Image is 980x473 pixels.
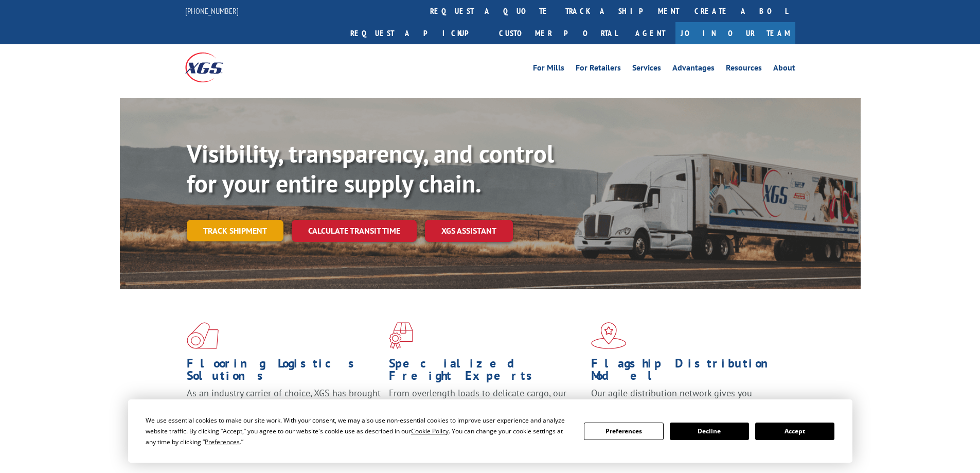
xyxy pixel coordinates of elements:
img: xgs-icon-flagship-distribution-model-red [591,322,627,349]
a: Resources [726,64,762,75]
a: Calculate transit time [292,220,417,242]
span: Cookie Policy [411,427,449,435]
div: We use essential cookies to make our site work. With your consent, we may also use non-essential ... [146,415,572,447]
a: Advantages [672,64,715,75]
a: Join Our Team [675,22,795,44]
a: For Retailers [576,64,621,75]
a: Agent [625,22,675,44]
button: Decline [670,423,749,440]
a: Customer Portal [491,22,625,44]
span: As an industry carrier of choice, XGS has brought innovation and dedication to flooring logistics... [187,387,381,424]
img: xgs-icon-total-supply-chain-intelligence-red [187,322,219,349]
img: xgs-icon-focused-on-flooring-red [389,322,413,349]
h1: Specialized Freight Experts [389,357,583,387]
a: For Mills [533,64,564,75]
button: Accept [755,423,834,440]
h1: Flagship Distribution Model [591,357,786,387]
a: Request a pickup [343,22,491,44]
a: Track shipment [187,220,283,241]
a: XGS ASSISTANT [425,220,513,242]
b: Visibility, transparency, and control for your entire supply chain. [187,137,554,199]
div: Cookie Consent Prompt [128,399,852,463]
a: Services [632,64,661,75]
p: From overlength loads to delicate cargo, our experienced staff knows the best way to move your fr... [389,387,583,433]
span: Our agile distribution network gives you nationwide inventory management on demand. [591,387,780,411]
h1: Flooring Logistics Solutions [187,357,381,387]
span: Preferences [205,437,240,446]
a: [PHONE_NUMBER] [185,6,239,16]
button: Preferences [584,423,663,440]
a: About [773,64,795,75]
